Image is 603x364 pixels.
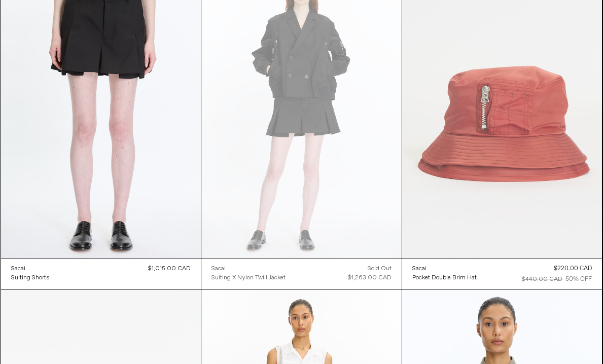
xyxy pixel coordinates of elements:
a: Sacai [211,264,286,273]
a: Pocket Double Brim Hat [412,273,477,282]
div: $1,015.00 CAD [148,264,191,273]
div: Sacai [11,265,25,273]
a: Sacai [412,264,477,273]
div: $1,263.00 CAD [348,273,392,282]
a: Sacai [11,264,50,273]
div: Suiting x Nylon Twill Jacket [211,274,286,282]
div: $440.00 CAD [522,275,562,284]
div: 50% OFF [565,275,592,284]
div: Pocket Double Brim Hat [412,274,477,282]
div: $220.00 CAD [554,264,592,273]
div: Sacai [412,265,427,273]
div: Sacai [211,265,226,273]
a: Suiting x Nylon Twill Jacket [211,273,286,282]
a: Suiting Shorts [11,273,50,282]
div: Suiting Shorts [11,274,50,282]
div: Sold out [368,264,392,273]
